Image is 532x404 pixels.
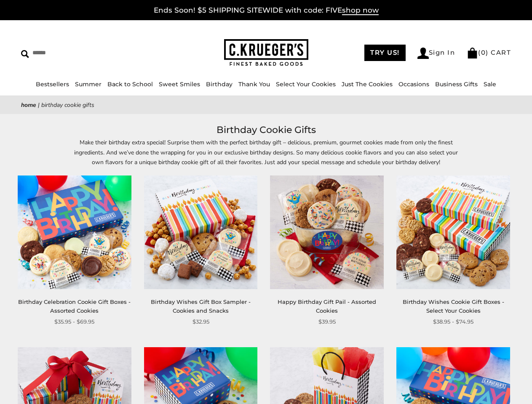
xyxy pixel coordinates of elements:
a: Birthday [206,80,233,88]
p: Make their birthday extra special! Surprise them with the perfect birthday gift – delicious, prem... [72,138,460,167]
a: Occasions [398,80,429,88]
a: Sign In [417,48,455,59]
span: $35.95 - $69.95 [54,317,94,326]
img: Search [21,50,29,58]
a: Summer [75,80,102,88]
a: Birthday Wishes Cookie Gift Boxes - Select Your Cookies [403,298,504,314]
img: Birthday Wishes Gift Box Sampler - Cookies and Snacks [144,175,258,289]
span: Birthday Cookie Gifts [41,101,94,109]
a: TRY US! [364,45,406,61]
img: Birthday Celebration Cookie Gift Boxes - Assorted Cookies [18,175,131,289]
a: Thank You [238,80,270,88]
a: Ends Soon! $5 SHIPPING SITEWIDE with code: FIVEshop now [154,6,379,15]
a: Business Gifts [435,80,478,88]
span: | [38,101,40,109]
span: $38.95 - $74.95 [433,317,473,326]
h1: Birthday Cookie Gifts [34,122,498,138]
a: Select Your Cookies [276,80,336,88]
a: Birthday Celebration Cookie Gift Boxes - Assorted Cookies [18,298,131,314]
span: 0 [481,48,486,56]
img: Bag [467,48,478,58]
a: Just The Cookies [342,80,393,88]
span: $39.95 [318,317,336,326]
span: shop now [342,6,379,15]
img: C.KRUEGER'S [224,39,308,66]
nav: breadcrumbs [21,100,511,110]
input: Search [21,46,133,59]
a: Sweet Smiles [159,80,200,88]
span: $32.95 [192,317,209,326]
img: Account [417,48,429,59]
img: Happy Birthday Gift Pail - Assorted Cookies [270,175,384,289]
a: (0) CART [467,48,511,56]
a: Birthday Wishes Gift Box Sampler - Cookies and Snacks [151,298,251,314]
a: Back to School [107,80,153,88]
img: Birthday Wishes Cookie Gift Boxes - Select Your Cookies [396,175,510,289]
a: Sale [484,80,496,88]
a: Happy Birthday Gift Pail - Assorted Cookies [278,298,376,314]
a: Home [21,101,36,109]
a: Bestsellers [36,80,69,88]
